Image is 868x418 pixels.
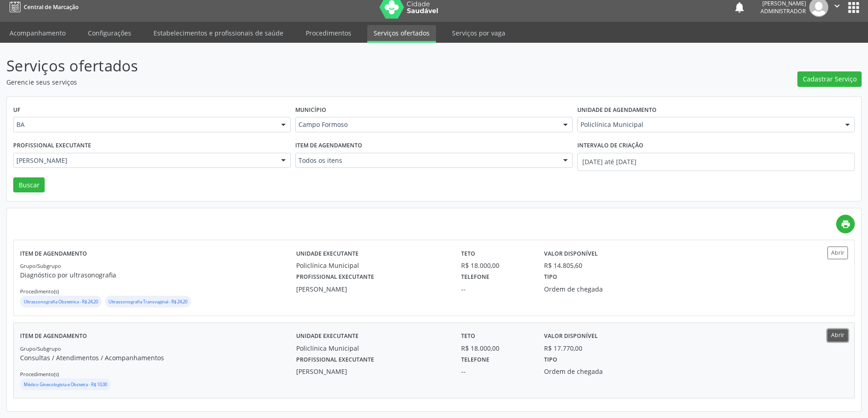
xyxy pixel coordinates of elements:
[16,120,272,129] span: BA
[797,71,862,87] button: Cadastrar Serviço
[544,284,655,294] div: Ordem de chegada
[295,139,362,153] label: Item de agendamento
[733,1,746,14] button: notifications
[544,329,598,343] label: Valor disponível
[20,371,59,378] small: Procedimento(s)
[544,261,582,270] div: R$ 14.805,60
[580,120,836,129] span: Policlínica Municipal
[3,25,72,41] a: Acompanhamento
[20,270,296,280] p: Diagnóstico por ultrasonografia
[20,288,59,295] small: Procedimento(s)
[24,299,98,305] small: Ultrassonografia Obstetrica - R$ 24,20
[296,270,374,284] label: Profissional executante
[296,353,374,367] label: Profissional executante
[461,329,475,343] label: Teto
[298,156,554,165] span: Todos os itens
[577,153,855,171] input: Selecione um intervalo
[13,103,21,117] label: UF
[108,299,187,305] small: Ultrassonografia Transvaginal - R$ 24,20
[461,343,531,353] div: R$ 18.000,00
[544,270,557,284] label: Tipo
[544,247,598,261] label: Valor disponível
[296,261,449,270] div: Policlínica Municipal
[296,343,449,353] div: Policlínica Municipal
[461,247,475,261] label: Teto
[461,284,531,294] div: --
[24,382,107,388] small: Médico Ginecologista e Obstetra - R$ 10,00
[20,247,87,261] label: Item de agendamento
[20,345,61,352] small: Grupo/Subgrupo
[832,1,842,11] i: 
[461,270,489,284] label: Telefone
[6,77,605,87] p: Gerencie seus serviços
[298,120,554,129] span: Campo Formoso
[299,25,358,41] a: Procedimentos
[841,219,851,229] i: print
[295,103,326,117] label: Município
[296,247,359,261] label: Unidade executante
[147,25,290,41] a: Estabelecimentos e profissionais de saúde
[367,25,436,43] a: Serviços ofertados
[544,367,655,376] div: Ordem de chegada
[461,367,531,376] div: --
[82,25,138,41] a: Configurações
[827,247,848,259] button: Abrir
[296,329,359,343] label: Unidade executante
[20,353,296,363] p: Consultas / Atendimentos / Acompanhamentos
[803,74,857,84] span: Cadastrar Serviço
[577,139,643,153] label: Intervalo de criação
[6,55,605,77] p: Serviços ofertados
[461,261,531,270] div: R$ 18.000,00
[544,353,557,367] label: Tipo
[446,25,512,41] a: Serviços por vaga
[827,329,848,342] button: Abrir
[24,3,78,11] span: Central de Marcação
[296,284,449,294] div: [PERSON_NAME]
[577,103,657,117] label: Unidade de agendamento
[20,262,61,269] small: Grupo/Subgrupo
[836,215,855,233] a: print
[13,139,91,153] label: Profissional executante
[16,156,272,165] span: [PERSON_NAME]
[13,177,45,193] button: Buscar
[296,367,449,376] div: [PERSON_NAME]
[544,343,582,353] div: R$ 17.770,00
[20,329,87,343] label: Item de agendamento
[760,7,806,15] span: Administrador
[461,353,489,367] label: Telefone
